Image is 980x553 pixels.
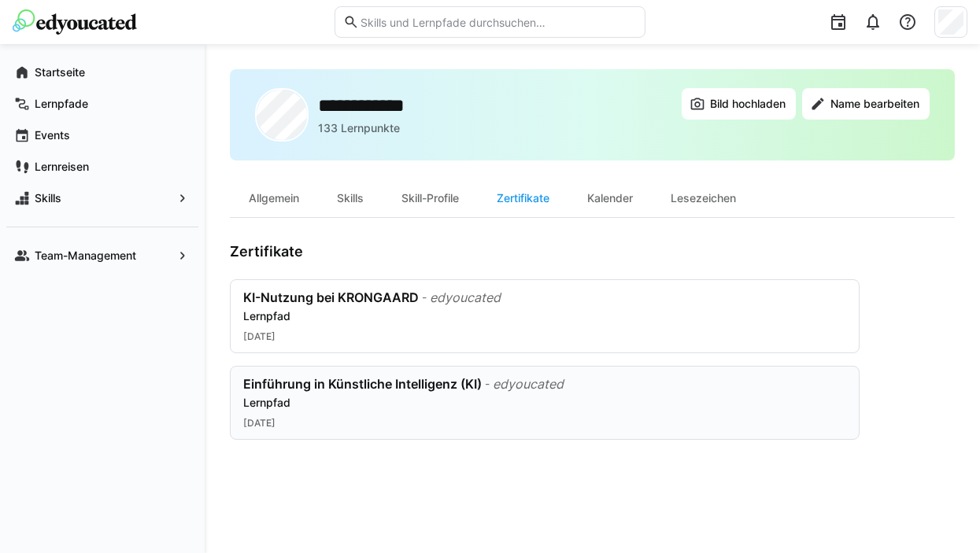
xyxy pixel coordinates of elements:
[430,289,501,305] div: edyoucated
[478,179,568,217] div: Zertifikate
[802,88,930,120] button: Name bearbeiten
[243,308,846,324] div: Lernpfad
[568,179,652,217] div: Kalender
[243,417,846,429] div: [DATE]
[828,96,922,112] span: Name bearbeiten
[493,376,564,392] div: edyoucated
[318,179,383,217] div: Skills
[682,88,796,120] button: Bild hochladen
[230,243,303,260] h3: Zertifikate
[485,376,490,392] div: -
[243,289,419,305] div: KI-Nutzung bei KRONGAARD
[422,289,427,305] div: -
[359,15,637,29] input: Skills und Lernpfade durchsuchen…
[708,96,788,112] span: Bild hochladen
[652,179,755,217] div: Lesezeichen
[243,376,482,392] div: Einführung in Künstliche Intelligenz (KI)
[243,395,846,411] div: Lernpfad
[383,179,478,217] div: Skill-Profile
[318,120,400,136] p: 133 Lernpunkte
[230,179,318,217] div: Allgemein
[243,330,846,343] div: [DATE]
